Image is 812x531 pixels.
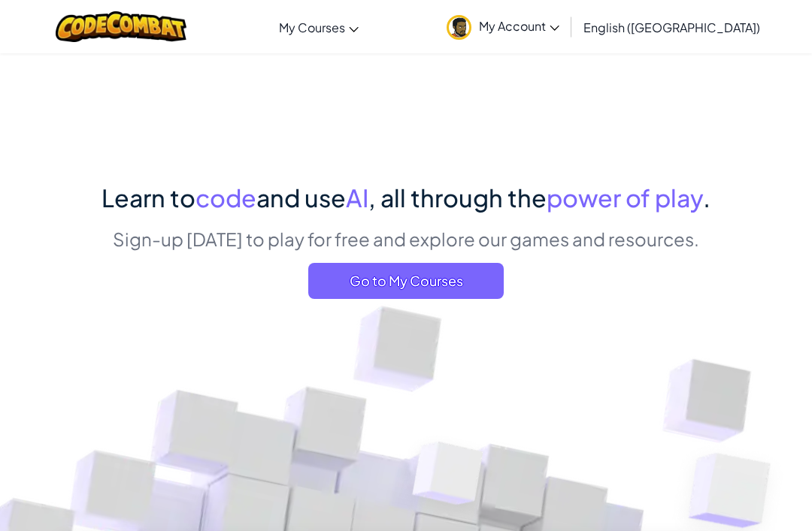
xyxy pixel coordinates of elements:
p: Sign-up [DATE] to play for free and explore our games and resources. [101,226,710,252]
a: My Account [439,3,567,50]
span: AI [346,183,368,213]
span: and use [256,183,346,213]
a: My Courses [271,7,366,47]
span: My Account [479,18,559,34]
img: avatar [447,15,471,40]
img: CodeCombat logo [56,11,187,42]
a: English ([GEOGRAPHIC_DATA]) [576,7,768,47]
span: . [703,183,710,213]
span: Learn to [101,183,195,213]
span: My Courses [279,20,345,35]
span: , all through the [368,183,547,213]
a: Go to My Courses [308,263,504,299]
span: code [195,183,256,213]
span: English ([GEOGRAPHIC_DATA]) [583,20,760,35]
span: power of play [547,183,703,213]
